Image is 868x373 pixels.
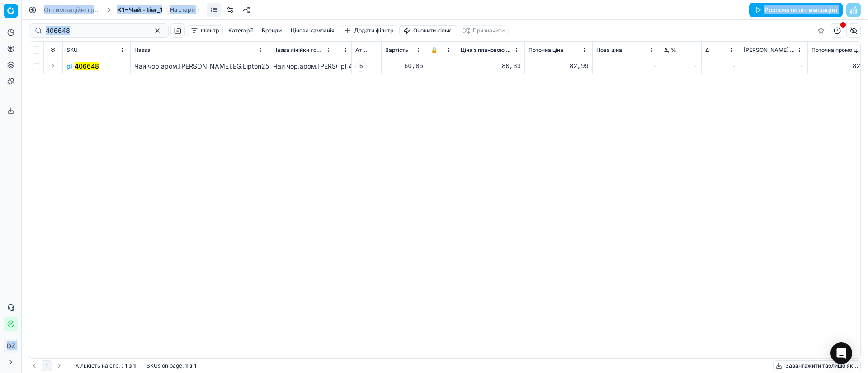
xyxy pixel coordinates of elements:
[134,46,151,54] span: Назва
[129,362,132,369] strong: з
[66,46,78,54] span: SKU
[42,360,52,371] button: 1
[54,360,65,371] button: Go to next page
[194,362,196,369] strong: 1
[166,5,199,14] span: На старті
[117,5,199,14] span: K1~Чай - tier_1На старті
[75,362,120,369] span: Кількість на стр.
[44,5,102,14] a: Оптимізаційні групи
[399,25,457,36] button: Оновити кільк.
[461,62,521,71] div: 80,33
[811,46,863,54] span: Поточна промо ціна
[705,62,736,71] div: -
[273,46,324,54] span: Назва лінійки товарів
[664,46,676,54] span: Δ, %
[44,5,199,14] nav: breadcrumb
[273,62,333,71] div: Чай чор.аром.[PERSON_NAME].EG.Lipton25п.
[117,5,162,14] span: K1~Чай - tier_1
[133,362,136,369] strong: 1
[355,46,368,54] span: Атрибут товару
[29,360,40,371] button: Go to previous page
[664,62,698,71] div: -
[287,25,338,36] button: Цінова кампанія
[47,60,58,71] button: Expand
[461,46,512,54] span: Ціна з плановою націнкою
[431,46,438,54] span: 🔒
[385,46,408,54] span: Вартість
[29,360,65,371] nav: pagination
[528,62,589,71] div: 82,99
[744,46,795,54] span: [PERSON_NAME] за 7 днів
[46,26,145,35] input: Пошук по SKU або назві
[596,62,656,71] div: -
[125,362,127,369] strong: 1
[146,362,184,369] span: SKUs on page :
[66,62,99,71] span: pl_
[258,25,285,36] button: Бренди
[744,62,804,71] div: -
[187,25,223,36] button: Фільтр
[189,362,192,369] strong: з
[749,3,843,17] button: Розпочати оптимізацію
[341,62,348,71] div: pl_406648
[528,46,563,54] span: Поточна ціна
[459,25,509,36] button: Призначити
[340,25,397,36] button: Додати фільтр
[355,61,367,72] span: b
[385,62,423,71] div: 60,85
[830,342,852,364] div: Open Intercom Messenger
[75,362,136,369] div: :
[705,46,709,54] span: Δ
[134,62,274,70] span: Чай чор.аром.[PERSON_NAME].EG.Lipton25п.
[225,25,256,36] button: Категорії
[66,62,99,71] button: pl_406648
[75,62,99,70] mark: 406648
[47,45,58,55] button: Expand all
[4,339,18,353] span: DZ
[596,46,622,54] span: Нова ціна
[185,362,188,369] strong: 1
[773,360,861,371] button: Завантажити таблицю як...
[4,339,18,353] button: DZ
